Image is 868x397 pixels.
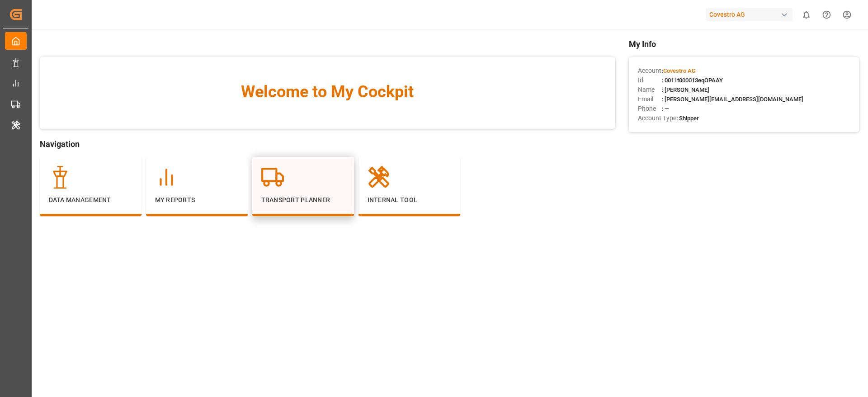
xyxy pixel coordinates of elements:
[638,66,662,76] span: Account
[40,138,615,150] span: Navigation
[662,96,803,103] span: : [PERSON_NAME][EMAIL_ADDRESS][DOMAIN_NAME]
[261,195,345,205] p: Transport Planner
[368,195,451,205] p: Internal Tool
[663,67,696,74] span: Covestro AG
[638,95,662,104] span: Email
[662,105,669,112] span: : —
[49,195,132,205] p: Data Management
[796,5,816,25] button: show 0 new notifications
[155,195,239,205] p: My Reports
[706,8,793,21] div: Covestro AG
[662,77,723,84] span: : 0011t000013eqOPAAY
[638,76,662,85] span: Id
[706,6,796,23] button: Covestro AG
[676,115,699,122] span: : Shipper
[638,85,662,95] span: Name
[629,38,859,50] span: My Info
[662,67,696,74] span: :
[638,113,676,123] span: Account Type
[638,104,662,113] span: Phone
[662,86,709,93] span: : [PERSON_NAME]
[816,5,837,25] button: Help Center
[58,80,597,104] span: Welcome to My Cockpit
